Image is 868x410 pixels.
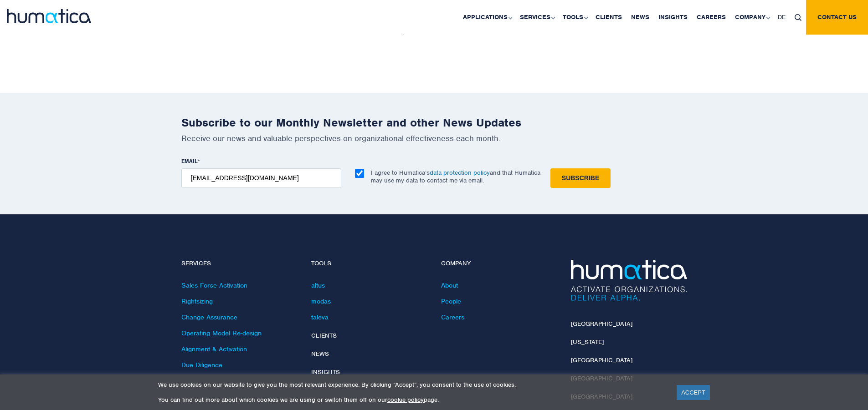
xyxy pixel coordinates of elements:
[441,297,461,305] a: People
[571,260,687,301] img: Humatica
[311,297,331,305] a: modas
[158,381,665,389] p: We use cookies on our website to give you the most relevant experience. By clicking “Accept”, you...
[181,168,341,188] input: name@company.com
[571,338,604,346] a: [US_STATE]
[311,350,329,358] a: News
[158,396,665,404] p: You can find out more about which cookies we are using or switch them off on our page.
[677,385,710,400] a: ACCEPT
[441,313,464,321] a: Careers
[7,9,91,23] img: logo
[571,320,632,328] a: [GEOGRAPHIC_DATA]
[550,168,611,188] input: Subscribe
[778,13,786,21] span: DE
[441,281,458,289] a: About
[441,260,557,268] h4: Company
[181,313,237,321] a: Change Assurance
[181,157,198,165] span: EMAIL
[355,169,364,178] input: I agree to Humatica’sdata protection policyand that Humatica may use my data to contact me via em...
[181,361,222,369] a: Due Diligence
[311,332,337,339] a: Clients
[430,169,490,177] a: data protection policy
[311,368,340,376] a: Insights
[311,313,329,321] a: taleva
[371,169,540,184] p: I agree to Humatica’s and that Humatica may use my data to contact me via email.
[181,297,213,305] a: Rightsizing
[387,396,424,404] a: cookie policy
[795,14,801,21] img: search_icon
[311,260,427,268] h4: Tools
[311,281,325,289] a: altus
[181,133,687,143] p: Receive our news and valuable perspectives on organizational effectiveness each month.
[181,116,687,130] h2: Subscribe to our Monthly Newsletter and other News Updates
[181,345,247,353] a: Alignment & Activation
[181,281,247,289] a: Sales Force Activation
[571,356,632,364] a: [GEOGRAPHIC_DATA]
[181,329,262,337] a: Operating Model Re-design
[181,260,298,268] h4: Services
